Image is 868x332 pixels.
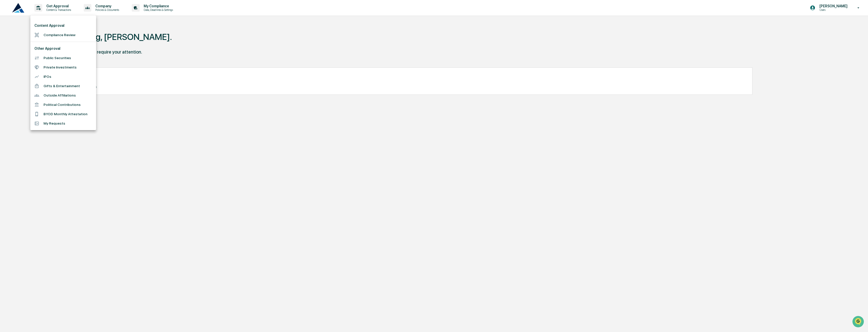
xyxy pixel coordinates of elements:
[5,11,92,19] p: How can we help?
[30,109,96,119] li: BYOD Monthly Attestation
[852,315,865,329] iframe: Open customer support
[37,64,41,68] div: 🗄️
[10,64,33,69] span: Preclearance
[30,72,96,81] li: IPOs
[3,71,34,80] a: 🔎Data Lookup
[17,44,64,48] div: We're available if you need us!
[5,74,9,78] div: 🔎
[30,30,96,40] li: Compliance Review
[5,64,9,68] div: 🖐️
[17,39,83,44] div: Start new chat
[30,81,96,91] li: Gifts & Entertainment
[30,53,96,63] li: Public Securities
[86,40,92,46] button: Start new chat
[35,62,65,71] a: 🗄️Attestations
[42,64,63,69] span: Attestations
[10,73,32,78] span: Data Lookup
[13,23,83,28] input: Clear
[30,100,96,109] li: Political Contributions
[30,91,96,100] li: Outside Affiliations
[3,62,35,71] a: 🖐️Preclearance
[30,119,96,128] li: My Requests
[30,63,96,72] li: Private Investments
[30,21,96,30] li: Content Approval
[36,85,61,89] a: Powered byPylon
[30,44,96,53] li: Other Approval
[5,39,14,48] img: 1746055101610-c473b297-6a78-478c-a979-82029cc54cd1
[50,86,61,89] span: Pylon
